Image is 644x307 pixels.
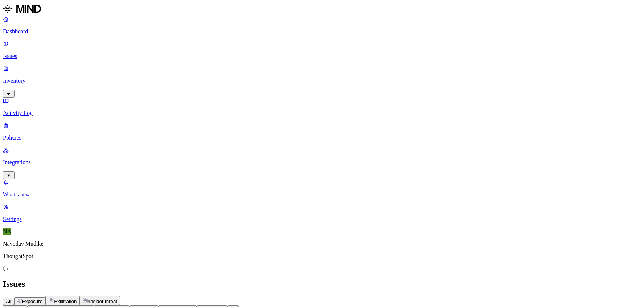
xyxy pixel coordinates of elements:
[22,299,42,304] span: Exposure
[3,204,641,223] a: Settings
[3,147,641,178] a: Integrations
[3,3,641,16] a: MIND
[3,65,641,96] a: Inventory
[89,299,117,304] span: Insider threat
[3,179,641,198] a: What's new
[3,228,11,235] span: NA
[3,16,641,35] a: Dashboard
[3,134,641,141] p: Policies
[3,78,641,84] p: Inventory
[3,122,641,141] a: Policies
[6,299,11,304] span: All
[3,216,641,223] p: Settings
[3,28,641,35] p: Dashboard
[3,159,641,166] p: Integrations
[3,41,641,59] a: Issues
[3,279,641,289] h2: Issues
[3,253,641,260] p: ThoughtSpot
[3,191,641,198] p: What's new
[3,3,41,14] img: MIND
[3,98,641,116] a: Activity Log
[3,110,641,116] p: Activity Log
[3,53,641,59] p: Issues
[54,299,77,304] span: Exfiltration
